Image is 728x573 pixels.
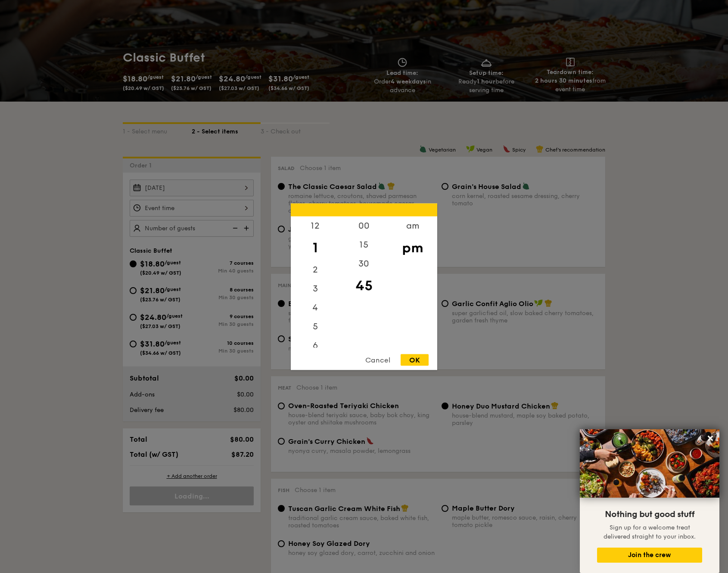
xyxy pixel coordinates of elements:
[597,548,702,563] button: Join the crew
[291,216,339,235] div: 12
[604,524,696,540] span: Sign up for a welcome treat delivered straight to your inbox.
[703,431,717,445] button: Close
[291,235,339,260] div: 1
[605,509,694,520] span: Nothing but good stuff
[339,254,388,273] div: 30
[291,279,339,298] div: 3
[357,354,399,365] div: Cancel
[388,235,437,260] div: pm
[291,336,339,355] div: 6
[291,298,339,317] div: 4
[401,354,429,365] div: OK
[339,273,388,298] div: 45
[388,216,437,235] div: am
[580,429,719,498] img: DSC07876-Edit02-Large.jpeg
[339,235,388,254] div: 15
[291,317,339,336] div: 5
[339,216,388,235] div: 00
[291,260,339,279] div: 2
